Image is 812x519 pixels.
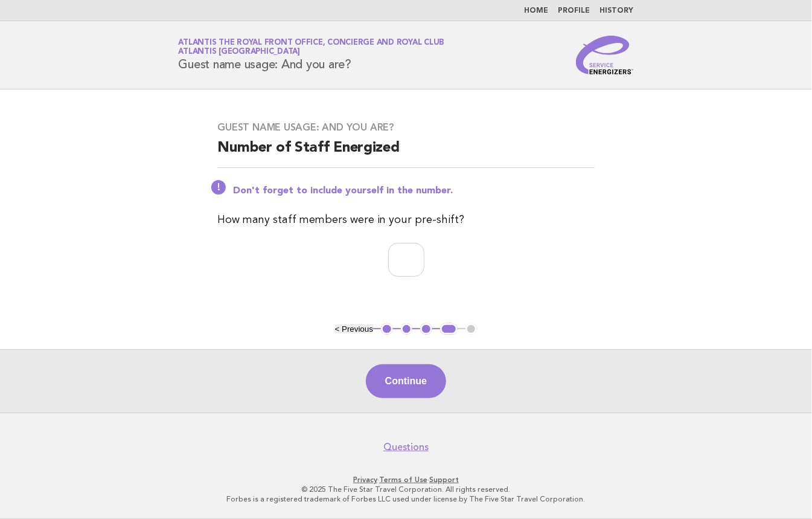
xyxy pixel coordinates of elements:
button: 2 [401,323,413,335]
p: · · [37,475,776,485]
img: Service Energizers [576,36,634,74]
h3: Guest name usage: And you are? [217,121,595,134]
a: History [600,7,634,15]
a: Questions [383,441,429,453]
button: 4 [440,323,458,335]
a: Home [525,7,549,15]
button: < Previous [335,324,373,334]
a: Atlantis The Royal Front Office, Concierge and Royal ClubAtlantis [GEOGRAPHIC_DATA] [179,39,445,56]
a: Terms of Use [379,475,427,484]
p: Forbes is a registered trademark of Forbes LLC used under license by The Five Star Travel Corpora... [37,494,776,504]
button: 1 [381,323,393,335]
a: Privacy [353,475,377,484]
span: Atlantis [GEOGRAPHIC_DATA] [179,48,301,56]
a: Profile [558,7,590,15]
h2: Number of Staff Energized [217,138,595,168]
p: How many staff members were in your pre-shift? [217,211,595,228]
p: Don't forget to include yourself in the number. [233,185,595,197]
a: Support [429,475,459,484]
button: Continue [366,364,446,398]
button: 3 [420,323,432,335]
p: © 2025 The Five Star Travel Corporation. All rights reserved. [37,485,776,494]
h1: Guest name usage: And you are? [179,39,445,71]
